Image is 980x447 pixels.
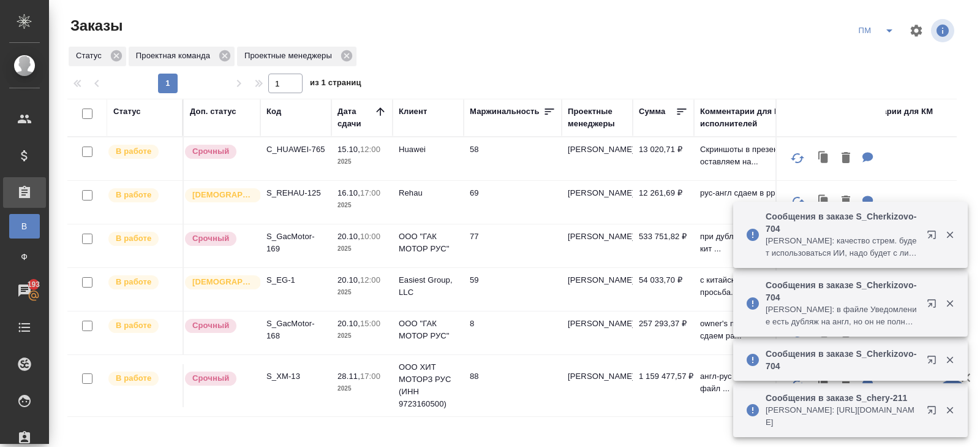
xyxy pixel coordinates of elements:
[266,105,281,118] div: Код
[464,181,562,224] td: 69
[337,383,386,395] p: 2025
[360,319,380,328] p: 15:00
[853,21,902,40] div: split button
[107,187,176,204] div: Выставляет ПМ после принятия заказа от КМа
[766,210,919,235] p: Сообщения в заказе S_Cherkizovo-704
[360,188,380,197] p: 17:00
[464,137,562,180] td: 58
[310,75,361,93] span: из 1 страниц
[562,268,633,311] td: [PERSON_NAME]
[107,143,176,160] div: Выставляет ПМ после принятия заказа от КМа
[337,156,386,168] p: 2025
[835,189,856,215] button: Удалить
[633,268,694,311] td: 54 033,70 ₽
[116,319,151,332] p: В работе
[399,318,458,342] p: ООО "ГАК МОТОР РУС"
[9,214,40,239] a: В
[562,137,633,180] td: [PERSON_NAME]
[15,220,34,232] span: В
[464,311,562,354] td: 8
[919,348,949,377] button: Открыть в новой вкладке
[399,143,458,156] p: Huawei
[266,370,325,383] p: S_XM-13
[783,143,812,173] button: Обновить
[937,229,962,240] button: Закрыть
[192,372,229,384] p: Срочный
[633,137,694,180] td: 13 020,71 ₽
[266,143,325,156] p: C_HUAWEI-765
[113,105,141,118] div: Статус
[399,361,458,410] p: ООО ХИТ МОТОРЗ РУС (ИНН 9723160500)
[337,105,374,130] div: Дата сдачи
[568,105,627,130] div: Проектные менеджеры
[700,318,835,342] p: owner's manual——20250716.pdf сдаем ра...
[766,235,919,259] p: [PERSON_NAME]: качество стрем. будет использоваться ИИ, надо будет с листа сверяться перку
[937,298,962,309] button: Закрыть
[902,16,931,45] span: Настроить таблицу
[116,145,151,158] p: В работе
[190,105,236,118] div: Доп. статус
[633,311,694,354] td: 257 293,37 ₽
[937,405,962,416] button: Закрыть
[116,232,151,245] p: В работе
[266,274,325,286] p: S_EG-1
[464,224,562,267] td: 77
[399,231,458,255] p: ООО "ГАК МОТОР РУС"
[464,364,562,407] td: 88
[266,187,325,199] p: S_REHAU-125
[192,319,229,332] p: Срочный
[337,243,386,255] p: 2025
[337,275,360,285] p: 20.10,
[856,146,880,171] button: Для ПМ: Скриншоты в презентации оставляем на китайском, как есть.
[399,187,458,199] p: Rehau
[847,105,933,118] div: Комментарии для КМ
[919,398,949,427] button: Открыть в новой вкладке
[337,372,360,381] p: 28.11,
[184,143,254,160] div: Выставляется автоматически, если на указанный объем услуг необходимо больше времени в стандартном...
[633,364,694,407] td: 1 159 477,57 ₽
[766,404,919,429] p: [PERSON_NAME]: [URL][DOMAIN_NAME]
[107,231,176,247] div: Выставляет ПМ после принятия заказа от КМа
[470,105,540,118] div: Маржинальность
[360,275,380,285] p: 12:00
[639,105,665,118] div: Сумма
[116,189,151,201] p: В работе
[700,370,835,395] p: англ-рус Берем в работу только файл ...
[337,145,360,154] p: 15.10,
[937,354,962,365] button: Закрыть
[464,268,562,311] td: 59
[919,291,949,321] button: Открыть в новой вкладке
[919,223,949,252] button: Открыть в новой вкладке
[244,50,336,62] p: Проектные менеджеры
[360,145,380,154] p: 12:00
[562,224,633,267] td: [PERSON_NAME]
[337,199,386,212] p: 2025
[15,251,34,263] span: Ф
[337,286,386,299] p: 2025
[69,47,126,66] div: Статус
[116,372,151,384] p: В работе
[633,224,694,267] td: 533 751,82 ₽
[812,146,835,171] button: Клонировать
[184,318,254,334] div: Выставляется автоматически, если на указанный объем услуг необходимо больше времени в стандартном...
[192,189,254,201] p: [DEMOGRAPHIC_DATA]
[136,50,214,62] p: Проектная команда
[337,232,360,241] p: 20.10,
[116,276,151,288] p: В работе
[562,364,633,407] td: [PERSON_NAME]
[360,372,380,381] p: 17:00
[812,189,835,215] button: Клонировать
[700,274,835,299] p: с китайского на русский язык просьба...
[766,348,919,372] p: Сообщения в заказе S_Cherkizovo-704
[337,319,360,328] p: 20.10,
[766,304,919,328] p: [PERSON_NAME]: в файле Уведомление есть дубляж на англ, но он не полный (звездочки вместо текста)
[184,231,254,247] div: Выставляется автоматически, если на указанный объем услуг необходимо больше времени в стандартном...
[360,232,380,241] p: 10:00
[766,279,919,304] p: Сообщения в заказе S_Cherkizovo-704
[9,245,40,269] a: Ф
[700,187,835,199] p: рус-англ сдаем в ppt
[399,105,427,118] div: Клиент
[20,278,48,291] span: 193
[192,232,229,245] p: Срочный
[700,105,835,130] div: Комментарии для ПМ/исполнителей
